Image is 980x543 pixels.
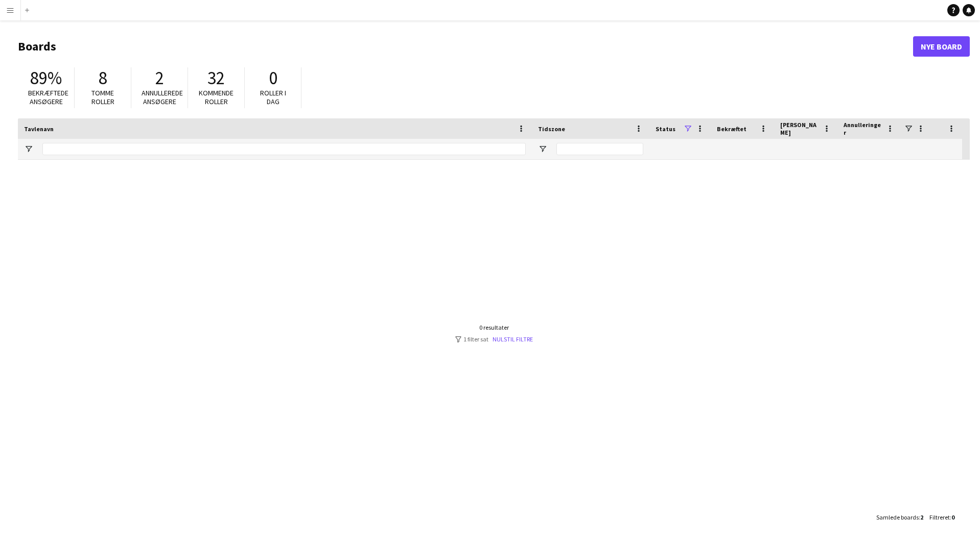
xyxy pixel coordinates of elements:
span: 0 [951,513,954,521]
span: 8 [99,67,107,89]
a: Nulstil filtre [493,335,533,343]
h1: Boards [18,39,913,54]
div: : [929,507,954,527]
span: 32 [207,67,225,89]
span: Bekræftede ansøgere [28,88,68,106]
span: Tidszone [538,125,565,133]
span: Tomme roller [91,88,114,106]
span: Samlede boards [876,513,919,521]
span: 0 [269,67,277,89]
div: : [876,507,923,527]
span: Tavlenavn [24,125,54,133]
span: 2 [920,513,923,521]
span: [PERSON_NAME] [780,121,819,136]
span: 2 [155,67,164,89]
span: Roller i dag [260,88,286,106]
div: 0 resultater [455,324,533,331]
span: Filtreret [929,513,950,521]
button: Åbn Filtermenu [24,144,33,154]
span: Kommende roller [199,88,234,106]
span: Status [656,125,675,133]
button: Åbn Filtermenu [538,144,547,154]
div: 1 filter sat [455,335,533,343]
span: Annulleringer [844,121,882,136]
input: Tidszone Filter Input [556,143,643,155]
span: Bekræftet [717,125,746,133]
span: Annullerede ansøgere [142,88,183,106]
input: Tavlenavn Filter Input [42,143,526,155]
a: Nye Board [913,36,970,57]
span: 89% [30,67,62,89]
